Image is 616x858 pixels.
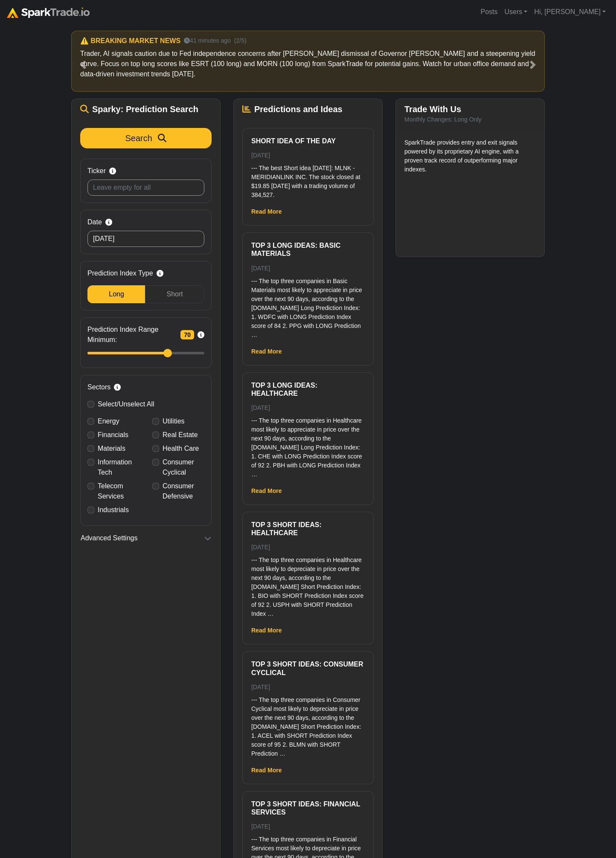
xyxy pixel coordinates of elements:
label: Health Care [163,443,199,454]
small: 41 minutes ago [184,36,231,45]
h6: Top 3 Short ideas: Consumer Cyclical [251,660,365,676]
img: sparktrade.png [7,8,90,18]
small: [DATE] [251,265,270,272]
a: Read More [251,487,282,494]
a: Read More [251,208,282,215]
span: Ticker [87,166,106,176]
label: Industrials [98,505,129,515]
small: Monthly Changes: Long Only [404,116,482,123]
h6: Top 3 Short ideas: Financial Services [251,800,365,816]
span: Sectors [87,382,110,392]
small: [DATE] [251,152,270,159]
a: Users [501,3,531,20]
a: Top 3 Long ideas: Basic Materials [DATE] --- The top three companies in Basic Materials most like... [251,241,365,339]
a: Read More [251,767,282,774]
small: [DATE] [251,684,270,690]
small: [DATE] [251,544,270,551]
span: Predictions and Ideas [254,104,343,114]
label: Consumer Cyclical [163,457,204,478]
label: Telecom Services [98,481,139,501]
span: 70 [180,330,194,339]
a: Top 3 Short ideas: Healthcare [DATE] --- The top three companies in Healthcare most likely to dep... [251,521,365,618]
label: Information Tech [98,457,139,478]
div: Short [145,285,204,303]
span: Select/Unselect All [98,400,154,408]
p: --- The top three companies in Consumer Cyclical most likely to depreciate in price over the next... [251,696,365,758]
p: --- The top three companies in Basic Materials most likely to appreciate in price over the next 9... [251,277,365,339]
span: Long [109,290,124,298]
a: Read More [251,627,282,634]
p: Trader, AI signals caution due to Fed independence concerns after [PERSON_NAME] dismissal of Gove... [80,49,536,79]
button: Search [80,128,212,148]
label: Materials [98,443,125,454]
span: Prediction Index Type [87,268,153,278]
h5: Trade With Us [404,104,536,114]
label: Utilities [163,416,185,426]
h6: Top 3 Long ideas: Healthcare [251,381,365,397]
small: [DATE] [251,404,270,411]
p: SparkTrade provides entry and exit signals powered by its proprietary AI engine, with a proven tr... [404,138,536,174]
a: Top 3 Long ideas: Healthcare [DATE] --- The top three companies in Healthcare most likely to appr... [251,381,365,479]
a: Read More [251,348,282,355]
p: --- The top three companies in Healthcare most likely to depreciate in price over the next 90 day... [251,556,365,618]
a: Top 3 Short ideas: Consumer Cyclical [DATE] --- The top three companies in Consumer Cyclical most... [251,660,365,758]
h6: ⚠️ BREAKING MARKET NEWS [80,37,180,45]
span: Search [125,133,152,143]
label: Energy [98,416,119,426]
label: Consumer Defensive [163,481,204,501]
p: --- The top three companies in Healthcare most likely to appreciate in price over the next 90 day... [251,416,365,479]
span: Advanced Settings [81,533,137,543]
h6: Short Idea of the Day [251,137,365,145]
input: Leave empty for all [87,180,204,196]
span: Date [87,217,102,227]
h6: Top 3 Long ideas: Basic Materials [251,241,365,258]
a: Short Idea of the Day [DATE] --- The best Short idea [DATE]: MLNK - MERIDIANLINK INC. The stock c... [251,137,365,200]
span: Short [166,290,183,298]
small: (2/5) [234,36,247,45]
a: Hi, [PERSON_NAME] [531,3,609,20]
span: Sparky: Prediction Search [92,104,198,114]
button: Advanced Settings [80,533,212,544]
h6: Top 3 Short ideas: Healthcare [251,521,365,537]
a: Posts [477,3,501,20]
p: --- The best Short idea [DATE]: MLNK - MERIDIANLINK INC. The stock closed at $19.85 [DATE] with a... [251,164,365,200]
div: Long [87,285,145,303]
span: Prediction Index Range Minimum: [87,325,177,345]
small: [DATE] [251,823,270,830]
label: Financials [98,430,128,440]
label: Real Estate [163,430,198,440]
